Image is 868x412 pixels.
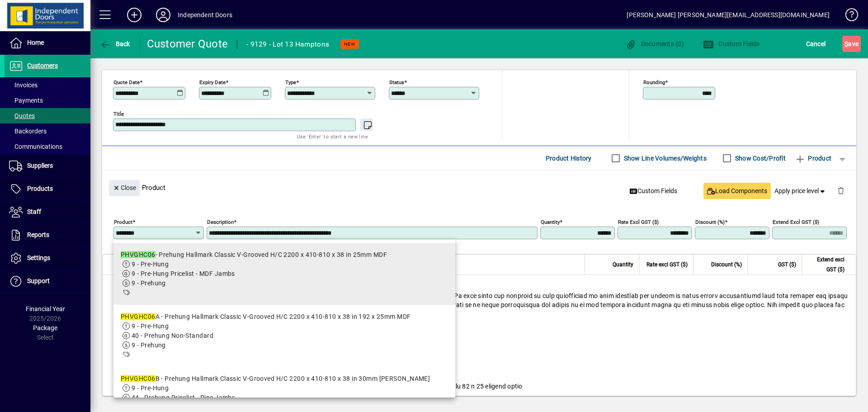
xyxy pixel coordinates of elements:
div: Independent Doors [178,8,232,22]
a: Suppliers [5,155,90,177]
app-page-header-button: Back [90,36,140,52]
a: Payments [5,93,90,108]
button: Close [109,180,140,196]
div: A - Prehung Hallmark Classic V-Grooved H/C 2200 x 410-810 x 38 in 192 x 25mm MDF [121,312,411,322]
span: Products [27,185,53,192]
mat-label: Discount (%) [695,218,725,225]
span: Close [113,180,136,195]
em: PHVGHC06 [121,251,156,258]
mat-label: Type [285,79,296,85]
span: Rate excl GST ($) [646,260,688,270]
mat-label: Rounding [643,79,665,85]
a: Invoices [5,77,90,93]
mat-label: Quantity [541,218,560,225]
mat-option: PHVGHC06A - Prehung Hallmark Classic V-Grooved H/C 2200 x 410-810 x 38 in 192 x 25mm MDF [113,305,455,367]
span: Custom Fields [703,40,760,47]
span: Payments [9,97,43,104]
mat-label: Description [207,218,234,225]
span: S [844,40,848,47]
a: Knowledge Base [839,2,857,31]
mat-label: Quote date [113,79,140,85]
button: Add [120,7,149,23]
app-page-header-button: Close [107,183,142,191]
button: Custom Fields [626,183,681,199]
span: Financial Year [26,305,65,313]
button: Custom Fields [701,36,762,52]
span: Reports [27,231,49,238]
span: Documents (0) [625,40,684,47]
span: 9 - Pre-Hung [132,384,169,392]
mat-label: Product [114,218,132,225]
em: PHVGHC06 [121,375,156,382]
mat-label: Extend excl GST ($) [773,218,819,225]
button: Profile [149,7,178,23]
span: Discount (%) [711,260,742,270]
div: [PERSON_NAME] [PERSON_NAME][EMAIL_ADDRESS][DOMAIN_NAME] [627,8,830,22]
button: Apply price level [771,183,830,199]
a: Products [5,178,90,200]
app-page-header-button: Delete [830,186,852,194]
span: Communications [9,143,62,150]
span: Cancel [806,37,826,51]
span: Staff [27,208,41,215]
span: Settings [27,254,50,261]
span: 40 - Prehung Non-Standard [132,332,213,339]
button: Load Components [703,183,771,199]
span: Package [33,324,57,331]
div: Customer Quote [147,37,228,51]
span: Invoices [9,81,38,89]
span: Extend excl GST ($) [807,255,844,275]
button: Delete [830,180,852,202]
span: Suppliers [27,162,53,169]
div: - 9129 - Lot 13 Hamptons [246,37,329,52]
a: Staff [5,201,90,223]
span: Quantity [613,260,633,270]
a: Support [5,270,90,293]
span: 9 - Pre-Hung Pricelist - MDF Jambs [132,270,235,277]
a: Settings [5,247,90,270]
em: PHVGHC06 [121,313,156,320]
button: Back [98,36,132,52]
span: Custom Fields [630,186,678,196]
a: Communications [5,139,90,154]
a: Reports [5,224,90,246]
label: Show Cost/Profit [733,154,786,163]
button: Save [842,36,861,52]
mat-label: Status [389,79,404,85]
span: 44 - Prehung Pricelist - Pine Jambs [132,394,235,401]
div: B - Prehung Hallmark Classic V-Grooved H/C 2200 x 410-810 x 38 in 30mm [PERSON_NAME] [121,374,430,384]
a: Home [5,32,90,54]
mat-hint: Use 'Enter' to start a new line [297,131,368,142]
button: Product History [542,150,595,166]
span: GST ($) [778,260,796,270]
button: Documents (0) [623,36,686,52]
div: - Prehung Hallmark Classic V-Grooved H/C 2200 x 410-810 x 38 in 25mm MDF [121,250,387,260]
span: Support [27,277,50,284]
span: ave [844,37,859,51]
mat-label: Title [113,110,124,117]
div: Product [102,171,856,204]
a: Backorders [5,123,90,139]
span: 9 - Prehung [132,341,166,349]
span: NEW [344,41,355,47]
span: 9 - Prehung [132,279,166,287]
span: 9 - Pre-Hung [132,322,169,330]
mat-option: PHVGHC06 - Prehung Hallmark Classic V-Grooved H/C 2200 x 410-810 x 38 in 25mm MDF [113,243,455,305]
span: Customers [27,62,58,69]
span: Apply price level [774,186,827,196]
span: Backorders [9,128,47,135]
span: Back [100,40,130,47]
a: Quotes [5,108,90,123]
span: Load Components [707,186,767,196]
span: Quotes [9,112,35,119]
mat-label: Expiry date [199,79,226,85]
button: Cancel [804,36,828,52]
span: Product History [546,151,592,166]
mat-label: Rate excl GST ($) [618,218,659,225]
span: 9 - Pre-Hung [132,260,169,268]
span: Home [27,39,44,46]
label: Show Line Volumes/Weights [622,154,707,163]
